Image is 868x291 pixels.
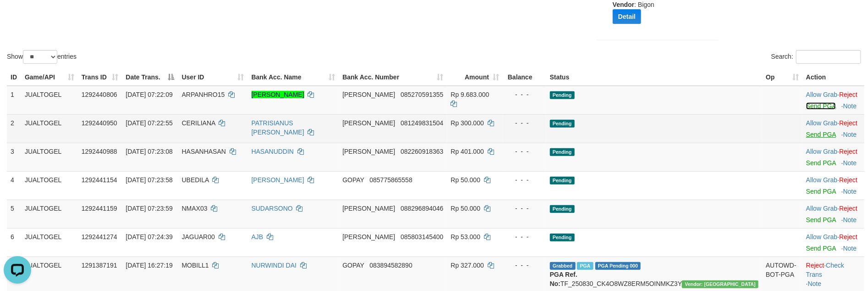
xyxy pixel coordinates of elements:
a: Allow Grab [806,176,837,184]
div: - - - [506,175,543,185]
span: 1292440950 [82,119,117,127]
td: 3 [7,143,21,171]
a: Note [808,280,822,287]
span: Pending [550,234,575,241]
td: 5 [7,200,21,228]
a: Note [843,131,857,138]
a: Reject [839,119,857,127]
span: [DATE] 07:22:09 [126,91,172,98]
span: Marked by biranggota1 [577,262,593,270]
td: JUALTOGEL [21,171,78,200]
a: Send PGA [806,131,836,138]
a: Send PGA [806,216,836,224]
span: GOPAY [342,262,364,269]
a: [PERSON_NAME] [252,91,304,98]
td: JUALTOGEL [21,200,78,228]
a: PATRISIANUS [PERSON_NAME] [252,119,304,136]
span: Pending [550,177,575,185]
td: · [802,200,864,228]
span: Rp 300.000 [451,119,484,127]
td: JUALTOGEL [21,143,78,171]
div: - - - [506,204,543,213]
span: · [806,233,839,241]
span: UBEDILA [182,176,209,184]
span: Copy 082260918363 to clipboard [401,148,443,155]
a: Note [843,216,857,224]
a: Note [843,245,857,252]
th: Trans ID: activate to sort column ascending [78,69,122,86]
th: ID [7,69,21,86]
a: AJB [252,233,264,241]
span: Rp 50.000 [451,176,481,184]
a: Check Trans [806,262,844,278]
div: - - - [506,147,543,156]
td: 2 [7,114,21,143]
input: Search: [796,50,861,64]
span: · [806,119,839,127]
span: [DATE] 07:24:39 [126,233,172,241]
th: Game/API: activate to sort column ascending [21,69,78,86]
span: · [806,148,839,155]
span: CERILIANA [182,119,215,127]
span: [DATE] 16:27:19 [126,262,172,269]
span: · [806,91,839,98]
div: - - - [506,261,543,270]
a: SUDARSONO [252,205,293,212]
button: Detail [613,9,641,24]
span: [PERSON_NAME] [342,119,395,127]
span: NMAX03 [182,205,208,212]
div: - - - [506,118,543,128]
span: ARPANHRO15 [182,91,225,98]
a: Allow Grab [806,205,837,212]
th: Amount: activate to sort column ascending [447,69,503,86]
a: Reject [839,148,857,155]
label: Show entries [7,50,77,64]
span: Copy 081249831504 to clipboard [401,119,443,127]
span: Rp 50.000 [451,205,481,212]
td: · [802,86,864,115]
span: [PERSON_NAME] [342,205,395,212]
span: HASANHASAN [182,148,226,155]
span: Pending [550,91,575,99]
th: Bank Acc. Number: activate to sort column ascending [339,69,447,86]
a: Reject [839,176,857,184]
th: Date Trans.: activate to sort column descending [122,69,178,86]
a: [PERSON_NAME] [252,176,304,184]
span: Vendor URL: https://checkout4.1velocity.biz [682,280,758,288]
a: Reject [839,233,857,241]
span: 1291387191 [82,262,117,269]
span: [DATE] 07:23:08 [126,148,172,155]
span: PGA Pending [595,262,641,270]
span: GOPAY [342,176,364,184]
span: 1292441274 [82,233,117,241]
a: Reject [839,91,857,98]
b: Vendor [613,1,634,8]
a: Send PGA [806,159,836,167]
a: Send PGA [806,188,836,195]
td: JUALTOGEL [21,228,78,257]
span: Pending [550,120,575,128]
a: Allow Grab [806,119,837,127]
a: Allow Grab [806,233,837,241]
th: Status [546,69,762,86]
span: 1292440806 [82,91,117,98]
span: Copy 088296894046 to clipboard [401,205,443,212]
span: [PERSON_NAME] [342,148,395,155]
button: Open LiveChat chat widget [4,4,31,31]
select: Showentries [23,50,57,64]
span: · [806,205,839,212]
span: [DATE] 07:22:55 [126,119,172,127]
a: Send PGA [806,102,836,110]
a: Note [843,159,857,167]
a: Send PGA [806,245,836,252]
span: Pending [550,148,575,156]
span: Rp 401.000 [451,148,484,155]
td: JUALTOGEL [21,86,78,115]
th: Balance [503,69,546,86]
span: Copy 083894582890 to clipboard [369,262,412,269]
a: Allow Grab [806,91,837,98]
span: 1292441154 [82,176,117,184]
span: Rp 9.683.000 [451,91,489,98]
td: 6 [7,228,21,257]
span: Grabbed [550,262,576,270]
